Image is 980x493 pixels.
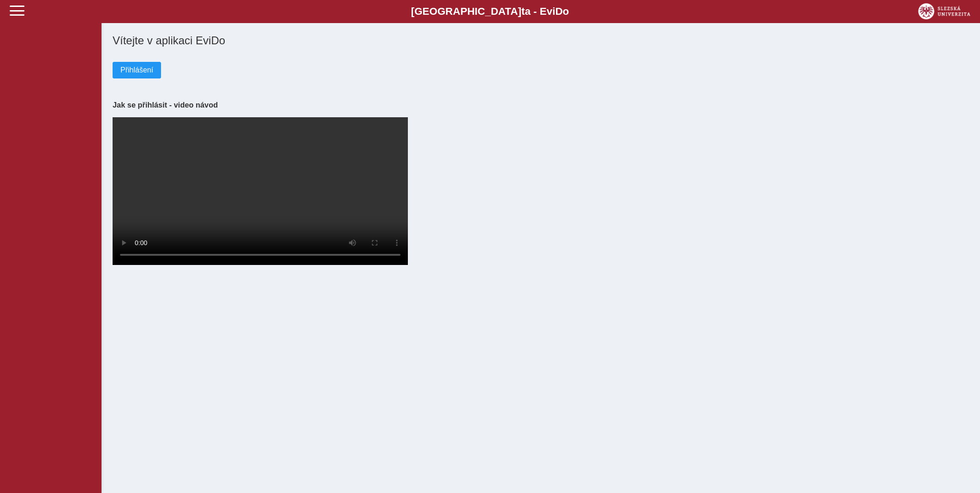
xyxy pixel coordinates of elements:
video: Your browser does not support the video tag. [113,117,408,265]
h3: Jak se přihlásit - video návod [113,101,969,109]
span: o [563,6,569,17]
b: [GEOGRAPHIC_DATA] a - Evi [28,6,952,18]
h1: Vítejte v aplikaci EviDo [113,34,969,47]
span: t [521,6,525,17]
img: logo_web_su.png [918,3,970,19]
button: Přihlášení [113,62,161,78]
span: D [555,6,562,17]
span: Přihlášení [120,66,153,74]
